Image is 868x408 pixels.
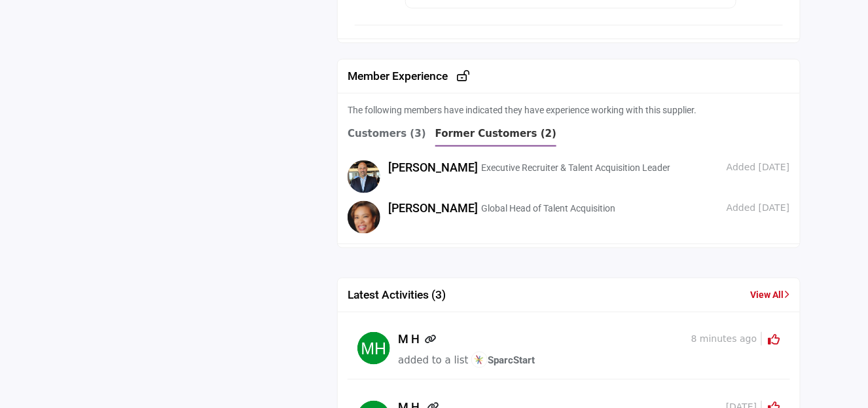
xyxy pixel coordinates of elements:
img: image [471,352,488,368]
img: image [348,160,380,193]
p: Executive Recruiter & Talent Acquisition Leader [481,161,670,175]
h2: Member Experience [348,69,470,83]
span: added to a list [398,354,469,366]
div: Melissa T. [348,201,380,234]
div: Adam F. [348,160,380,193]
a: [PERSON_NAME] [388,160,478,174]
img: image [348,201,380,234]
h2: Latest Activities (3) [348,288,446,302]
span: SparcStart [471,354,535,366]
p: Global Head of Talent Acquisition [481,202,615,215]
a: Link of redirect to contact page [425,333,437,346]
span: Added [DATE] [727,202,789,213]
span: 8 minutes ago [691,332,762,346]
img: avtar-image [357,332,390,365]
a: [PERSON_NAME] [388,201,478,215]
span: Added [DATE] [727,162,789,172]
b: Former Customers (2) [435,128,556,139]
a: imageSparcStart [471,353,535,369]
i: Click to Rate this activity [769,333,780,345]
a: View All [751,288,790,302]
p: The following members have indicated they have experience working with this supplier. [348,103,696,117]
h5: M H [398,332,422,346]
b: Customers (3) [348,128,426,139]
